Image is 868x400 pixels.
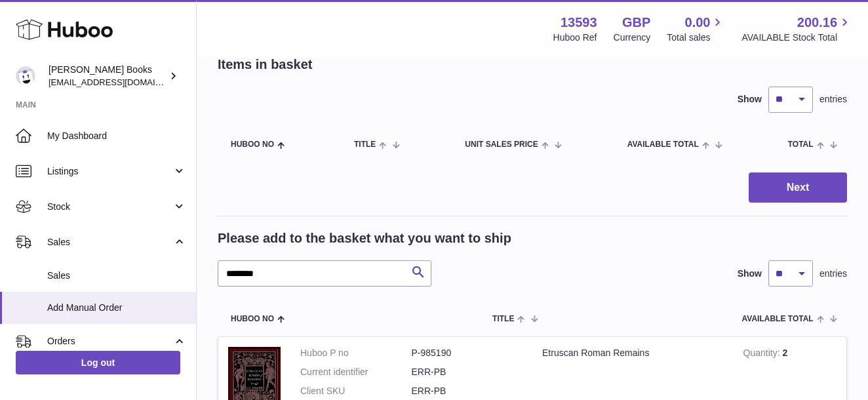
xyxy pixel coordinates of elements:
dt: Current identifier [300,366,412,378]
span: Orders [47,335,172,348]
span: Sales [47,270,186,282]
a: 200.16 AVAILABLE Stock Total [741,14,852,44]
span: Title [354,140,376,149]
span: Stock [47,201,172,213]
span: entries [819,268,847,280]
strong: 13593 [561,14,597,31]
span: [EMAIL_ADDRESS][DOMAIN_NAME] [49,77,193,87]
span: Huboo no [231,140,274,149]
button: Next [749,172,847,203]
label: Show [738,93,762,106]
img: info@troybooks.co.uk [16,66,35,86]
a: 0.00 Total sales [667,14,725,44]
strong: Quantity [743,348,783,361]
h2: Items in basket [218,56,313,73]
div: Currency [614,31,651,44]
span: Unit Sales Price [465,140,538,149]
label: Show [738,268,762,280]
span: Huboo no [231,315,274,323]
dd: P-985190 [412,347,523,359]
a: Log out [16,351,180,374]
span: Total [788,140,814,149]
span: My Dashboard [47,130,186,142]
div: [PERSON_NAME] Books [49,64,167,89]
span: AVAILABLE Total [742,315,814,323]
span: entries [819,93,847,106]
dt: Client SKU [300,385,412,397]
dd: ERR-PB [412,366,523,378]
dt: Huboo P no [300,347,412,359]
span: AVAILABLE Total [627,140,699,149]
h2: Please add to the basket what you want to ship [218,230,511,247]
span: 200.16 [797,14,837,31]
span: Sales [47,236,172,249]
span: Total sales [667,31,725,44]
span: Add Manual Order [47,302,186,314]
span: AVAILABLE Stock Total [741,31,852,44]
strong: GBP [622,14,650,31]
span: Listings [47,165,172,178]
span: 0.00 [685,14,711,31]
dd: ERR-PB [412,385,523,397]
span: Title [492,315,514,323]
div: Huboo Ref [553,31,597,44]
